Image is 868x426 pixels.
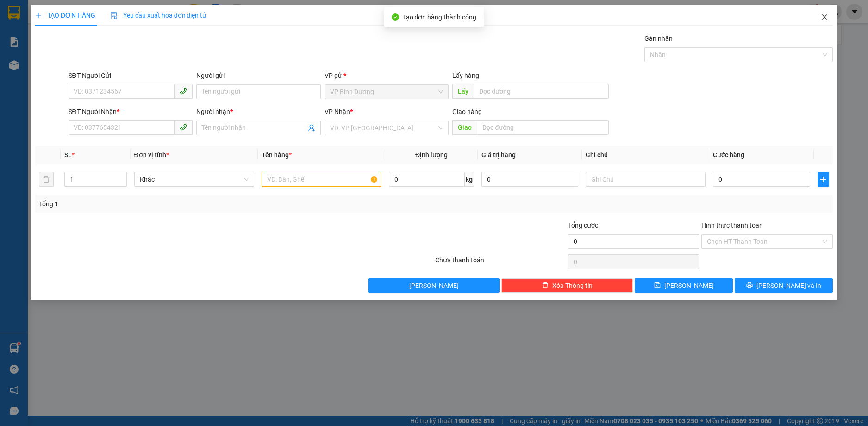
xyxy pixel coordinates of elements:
[403,13,477,21] span: Tạo đơn hàng thành công
[746,282,753,289] span: printer
[409,280,459,291] span: [PERSON_NAME]
[582,146,709,164] th: Ghi chú
[481,151,516,159] span: Giá trị hàng
[140,172,249,186] span: Khác
[69,70,193,81] div: SĐT Người Gửi
[818,176,829,183] span: plus
[415,151,448,159] span: Định lượng
[262,151,292,159] span: Tên hàng
[69,107,193,117] div: SĐT Người Nhận
[330,85,443,99] span: VP Bình Dương
[542,282,549,289] span: delete
[196,107,321,117] div: Người nhận
[465,172,474,187] span: kg
[452,108,482,115] span: Giao hàng
[110,12,118,19] img: icon
[654,282,661,289] span: save
[701,222,763,229] label: Hình thức thanh toán
[35,12,42,19] span: plus
[452,120,477,135] span: Giao
[262,172,381,187] input: VD: Bàn, Ghế
[635,278,733,293] button: save[PERSON_NAME]
[664,280,714,291] span: [PERSON_NAME]
[392,13,399,21] span: check-circle
[818,172,830,187] button: plus
[35,12,95,19] span: TẠO ĐƠN HÀNG
[735,278,833,293] button: printer[PERSON_NAME] và In
[325,70,449,81] div: VP gửi
[568,222,598,229] span: Tổng cước
[452,84,474,99] span: Lấy
[39,199,335,209] div: Tổng: 1
[39,172,54,187] button: delete
[180,123,187,131] span: phone
[452,72,479,79] span: Lấy hàng
[552,280,593,291] span: Xóa Thông tin
[474,84,609,99] input: Dọc đường
[713,151,744,159] span: Cước hàng
[756,280,821,291] span: [PERSON_NAME] và In
[812,5,837,31] button: Close
[501,278,633,293] button: deleteXóa Thông tin
[308,124,315,132] span: user-add
[64,151,72,159] span: SL
[821,13,828,21] span: close
[196,70,321,81] div: Người gửi
[134,151,169,159] span: Đơn vị tính
[434,255,568,271] div: Chưa thanh toán
[586,172,706,187] input: Ghi Chú
[180,87,187,95] span: phone
[481,172,578,187] input: 0
[325,108,350,115] span: VP Nhận
[477,120,609,135] input: Dọc đường
[110,12,207,19] span: Yêu cầu xuất hóa đơn điện tử
[368,278,500,293] button: [PERSON_NAME]
[644,35,673,42] label: Gán nhãn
